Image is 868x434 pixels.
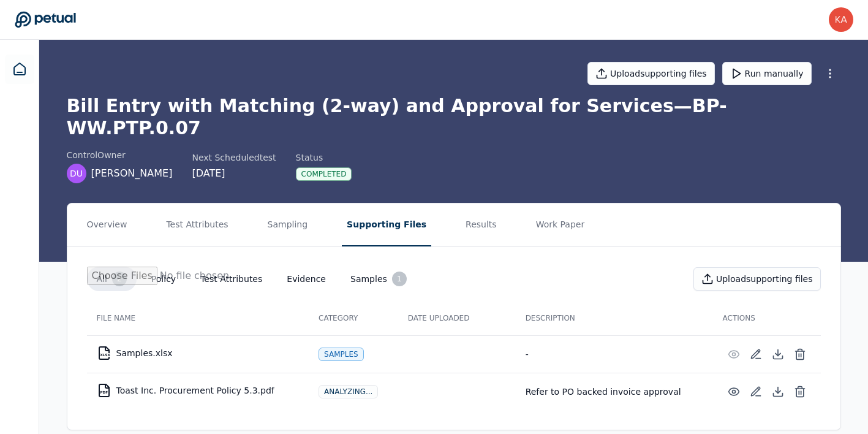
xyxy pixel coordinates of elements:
[789,381,811,403] button: Delete File
[87,376,309,405] td: Toast Inc. Procurement Policy 5.3.pdf
[142,268,186,290] button: Policy
[745,343,767,365] button: Add/Edit Description
[392,272,407,286] div: 1
[745,381,767,403] button: Add/Edit Description
[82,204,132,246] button: Overview
[713,301,821,335] th: Actions
[516,373,713,410] td: Refer to PO backed invoice approval
[767,343,789,365] button: Download File
[829,7,853,32] img: karen.yeung@toasttab.com
[15,11,76,28] a: Go to Dashboard
[67,95,841,139] h1: Bill Entry with Matching (2-way) and Approval for Services — BP-WW.PTP.0.07
[723,343,745,365] button: Preview File (hover for quick preview, click for full view)
[161,204,233,246] button: Test Attributes
[5,55,34,84] a: Dashboard
[309,301,398,335] th: Category
[67,204,840,246] nav: Tabs
[263,204,313,246] button: Sampling
[277,268,336,290] button: Evidence
[67,149,173,161] div: control Owner
[342,204,431,246] button: Supporting Files
[191,268,272,290] button: Test Attributes
[100,390,108,394] div: PDF
[87,301,309,335] th: File Name
[516,335,713,373] td: -
[87,338,309,368] td: Samples.xlsx
[587,62,715,85] button: Uploadsupporting files
[319,348,364,361] div: Samples
[723,381,745,403] button: Preview File (hover for quick preview, click for full view)
[341,267,417,291] button: Samples1
[319,385,378,398] div: Analyzing...
[531,204,590,246] button: Work Paper
[819,63,841,85] button: More Options
[693,267,821,291] button: Uploadsupporting files
[91,166,173,181] span: [PERSON_NAME]
[192,166,276,181] div: [DATE]
[722,62,812,85] button: Run manually
[296,151,352,164] div: Status
[767,381,789,403] button: Download File
[87,267,137,291] button: All2
[70,167,83,180] span: DU
[516,301,713,335] th: Description
[398,301,516,335] th: Date Uploaded
[789,343,811,365] button: Delete File
[100,353,110,357] div: XLSX
[192,151,276,164] div: Next Scheduled test
[461,204,502,246] button: Results
[112,272,127,286] div: 2
[296,167,352,181] div: Completed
